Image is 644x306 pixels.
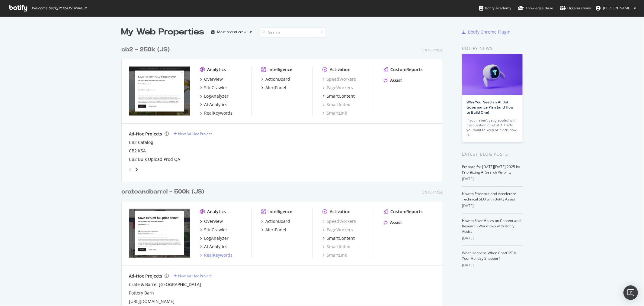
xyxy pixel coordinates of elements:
[327,235,355,241] div: SmartContent
[384,209,423,215] a: CustomReports
[322,76,356,82] a: SpeedWorkers
[467,99,514,115] a: Why You Need an AI Bot Governance Plan (and How to Build One)
[200,76,223,82] a: Overview
[330,67,351,73] div: Activation
[178,273,212,278] div: New Ad-Hoc Project
[265,85,286,91] div: AlertPanel
[129,156,180,162] a: CB2 Bulk Upload Prod QA
[462,203,523,209] div: [DATE]
[390,67,423,73] div: CustomReports
[129,67,190,116] img: cb2.com
[422,47,443,53] div: Enterprise
[129,139,153,145] a: CB2 Catalog
[322,102,350,108] a: SmartIndex
[390,220,402,226] div: Assist
[204,93,229,99] div: LogAnalyzer
[268,209,292,215] div: Intelligence
[462,218,521,234] a: How to Save Hours on Content and Research Workflows with Botify Assist
[204,110,232,116] div: RealKeywords
[204,227,227,233] div: SiteCrawler
[200,218,223,224] a: Overview
[390,77,402,83] div: Assist
[207,67,226,73] div: Analytics
[121,45,172,54] a: cb2 - 250k (JS)
[462,29,511,35] a: Botify Chrome Plugin
[603,5,631,11] span: Heather Cordonnier
[204,252,232,258] div: RealKeywords
[462,151,523,158] div: Latest Blog Posts
[200,235,229,241] a: LogAnalyzer
[265,76,290,82] div: ActionBoard
[327,93,355,99] div: SmartContent
[322,244,350,250] a: SmartIndex
[261,218,290,224] a: ActionBoard
[174,131,212,136] a: New Ad-Hoc Project
[322,110,347,116] a: SmartLink
[129,290,154,296] a: Pottery Barn
[129,282,201,288] a: Crate & Barrel [GEOGRAPHIC_DATA]
[560,5,591,11] div: Organizations
[217,30,248,34] div: Most recent crawl
[322,235,355,241] a: SmartContent
[268,67,292,73] div: Intelligence
[462,45,523,52] div: Botify news
[129,209,190,258] img: crateandbarrel.com
[518,5,553,11] div: Knowledge Base
[462,54,523,95] img: Why You Need an AI Bot Governance Plan (and How to Build One)
[204,218,223,224] div: Overview
[129,148,146,154] a: CB2 KSA
[200,110,232,116] a: RealKeywords
[468,29,511,35] div: Botify Chrome Plugin
[261,85,286,91] a: AlertPanel
[204,85,227,91] div: SiteCrawler
[462,191,516,202] a: How to Prioritize and Accelerate Technical SEO with Botify Assist
[32,6,86,11] span: Welcome back, [PERSON_NAME] !
[330,209,351,215] div: Activation
[209,27,255,37] button: Most recent crawl
[204,102,227,108] div: AI Analytics
[174,273,212,278] a: New Ad-Hoc Project
[422,190,443,195] div: Enterprise
[322,218,356,224] a: SpeedWorkers
[467,118,518,137] div: If you haven’t yet grappled with the question of what AI traffic you want to keep or block, now is…
[204,76,223,82] div: Overview
[127,165,134,174] div: angle-left
[200,252,232,258] a: RealKeywords
[200,227,227,233] a: SiteCrawler
[207,209,226,215] div: Analytics
[121,26,204,38] div: My Web Properties
[265,218,290,224] div: ActionBoard
[204,244,227,250] div: AI Analytics
[134,167,139,173] div: angle-right
[129,273,162,279] div: Ad-Hoc Projects
[200,85,227,91] a: SiteCrawler
[384,220,402,226] a: Assist
[462,250,517,261] a: What Happens When ChatGPT Is Your Holiday Shopper?
[322,85,353,91] a: PageWorkers
[200,102,227,108] a: AI Analytics
[479,5,511,11] div: Botify Academy
[265,227,286,233] div: AlertPanel
[261,76,290,82] a: ActionBoard
[200,93,229,99] a: LogAnalyzer
[121,45,170,54] div: cb2 - 250k (JS)
[204,235,229,241] div: LogAnalyzer
[260,27,326,37] input: Search
[322,252,347,258] a: SmartLink
[121,187,204,196] div: crateandbarrel - 500k (JS)
[462,176,523,182] div: [DATE]
[322,227,353,233] a: PageWorkers
[462,236,523,241] div: [DATE]
[129,298,175,304] div: [URL][DOMAIN_NAME]
[591,3,641,13] button: [PERSON_NAME]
